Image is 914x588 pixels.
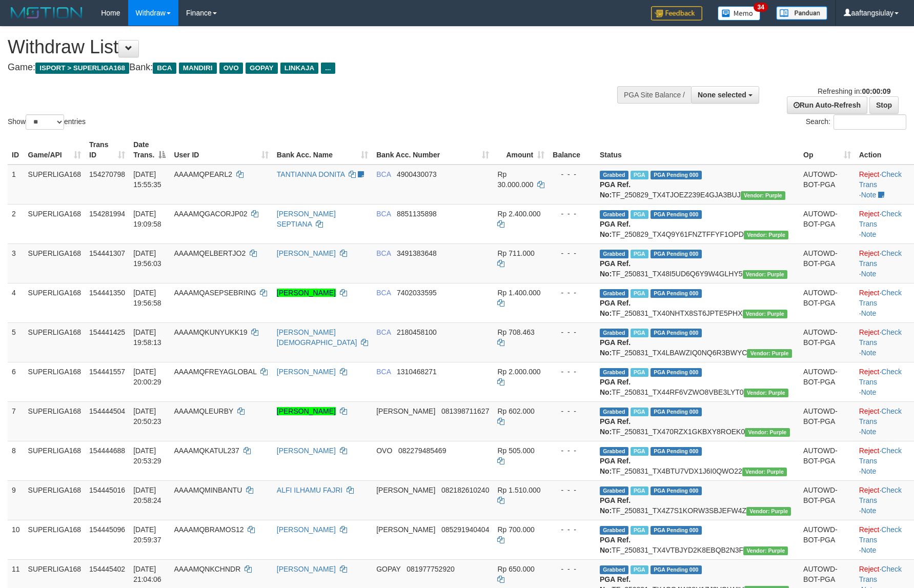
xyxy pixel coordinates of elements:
a: Run Auto-Refresh [787,96,867,114]
a: Reject [859,328,880,336]
div: PGA Site Balance / [617,86,691,104]
span: AAAAMQGACORJP02 [174,210,247,218]
td: AUTOWD-BOT-PGA [799,244,855,283]
span: Rp 30.000.000 [497,170,533,189]
span: Vendor URL: https://trx4.1velocity.biz [742,468,787,476]
input: Search: [834,114,906,130]
span: [PERSON_NAME] [376,486,435,494]
a: [PERSON_NAME][DEMOGRAPHIC_DATA] [277,328,357,347]
span: Marked by aafsoycanthlai [631,368,648,377]
span: Copy 8851135898 to clipboard [397,210,437,218]
span: [DATE] 19:09:58 [133,210,161,228]
span: Vendor URL: https://trx4.1velocity.biz [743,310,787,318]
a: Check Trans [859,210,902,228]
span: Marked by aafounsreynich [631,408,648,416]
td: SUPERLIGA168 [24,362,86,401]
span: Grabbed [600,329,628,337]
td: SUPERLIGA168 [24,204,86,244]
span: [DATE] 20:00:29 [133,368,161,386]
th: User ID: activate to sort column ascending [170,135,272,165]
span: Marked by aafsoycanthlai [631,447,648,456]
a: Note [861,388,877,396]
span: Rp 708.463 [497,328,534,336]
a: [PERSON_NAME] [277,525,336,534]
td: SUPERLIGA168 [24,520,86,559]
th: Amount: activate to sort column ascending [493,135,549,165]
a: Check Trans [859,447,902,465]
td: AUTOWD-BOT-PGA [799,283,855,322]
label: Search: [806,114,906,130]
span: BCA [376,170,391,178]
td: SUPERLIGA168 [24,244,86,283]
th: Date Trans.: activate to sort column descending [129,135,170,165]
td: SUPERLIGA168 [24,322,86,362]
span: ISPORT > SUPERLIGA168 [35,63,129,74]
a: Check Trans [859,525,902,544]
img: MOTION_logo.png [8,5,86,21]
span: Marked by aafsoycanthlai [631,289,648,298]
label: Show entries [8,114,86,130]
span: [PERSON_NAME] [376,407,435,415]
span: [PERSON_NAME] [376,525,435,534]
span: Marked by aafsoycanthlai [631,329,648,337]
span: PGA Pending [651,368,702,377]
span: PGA Pending [651,289,702,298]
span: 154441557 [89,368,125,376]
td: 5 [8,322,24,362]
td: TF_250831_TX4VTBJYD2K8EBQB2N3F [596,520,799,559]
span: 154445096 [89,525,125,534]
span: 154270798 [89,170,125,178]
th: Bank Acc. Name: activate to sort column ascending [273,135,372,165]
td: TF_250831_TX44RF6VZWO8VBE3LYT0 [596,362,799,401]
th: Trans ID: activate to sort column ascending [85,135,129,165]
span: LINKAJA [280,63,319,74]
span: PGA Pending [651,408,702,416]
span: Vendor URL: https://trx4.1velocity.biz [743,270,787,279]
span: Rp 700.000 [497,525,534,534]
div: - - - [553,524,592,535]
span: Vendor URL: https://trx4.1velocity.biz [746,507,791,516]
a: Note [861,506,877,515]
span: Marked by aafheankoy [631,486,648,495]
span: AAAAMQNKCHNDR [174,565,240,573]
b: PGA Ref. No: [600,259,631,278]
span: Marked by aafchhiseyha [631,565,648,574]
span: BCA [153,63,176,74]
span: AAAAMQELBERTJO2 [174,249,246,257]
span: 154441425 [89,328,125,336]
td: 2 [8,204,24,244]
th: Bank Acc. Number: activate to sort column ascending [372,135,493,165]
a: Reject [859,368,880,376]
a: Reject [859,289,880,297]
td: AUTOWD-BOT-PGA [799,322,855,362]
td: 6 [8,362,24,401]
span: [DATE] 19:56:58 [133,289,161,307]
span: [DATE] 19:56:03 [133,249,161,268]
span: AAAAMQPEARL2 [174,170,232,178]
strong: 00:00:09 [862,87,890,95]
a: Check Trans [859,565,902,583]
a: Reject [859,407,880,415]
td: 8 [8,441,24,480]
td: AUTOWD-BOT-PGA [799,441,855,480]
span: 154444504 [89,407,125,415]
span: [DATE] 20:59:37 [133,525,161,544]
span: Grabbed [600,171,628,179]
img: panduan.png [776,6,827,20]
span: Vendor URL: https://trx4.1velocity.biz [743,546,788,555]
a: Check Trans [859,328,902,347]
span: Vendor URL: https://trx4.1velocity.biz [744,231,788,239]
span: Copy 081977752920 to clipboard [407,565,454,573]
a: Reject [859,249,880,257]
a: Check Trans [859,407,902,425]
td: SUPERLIGA168 [24,165,86,205]
span: AAAAMQASEPSEBRING [174,289,256,297]
span: Copy 7402033595 to clipboard [397,289,437,297]
td: 4 [8,283,24,322]
span: BCA [376,210,391,218]
a: Reject [859,447,880,455]
div: - - - [553,248,592,258]
td: AUTOWD-BOT-PGA [799,520,855,559]
span: PGA Pending [651,565,702,574]
a: Check Trans [859,486,902,504]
